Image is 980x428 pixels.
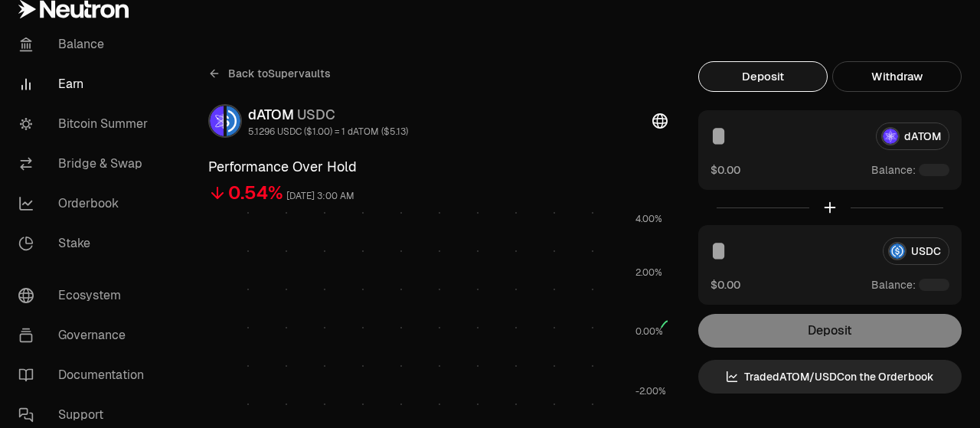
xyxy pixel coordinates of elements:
[228,181,283,205] div: 0.54%
[6,276,165,315] a: Ecosystem
[635,213,662,225] tspan: 4.00%
[297,106,335,123] span: USDC
[228,66,331,81] span: Back to Supervaults
[6,184,165,224] a: Orderbook
[248,126,408,138] div: 5.1296 USDC ($1.00) = 1 dATOM ($5.13)
[710,277,740,292] button: $0.00
[698,61,828,92] button: Deposit
[6,355,165,395] a: Documentation
[871,277,916,292] span: Balance:
[635,266,662,279] tspan: 2.00%
[248,104,408,126] div: dATOM
[6,25,165,64] a: Balance
[832,61,962,92] button: Withdraw
[286,188,354,205] div: [DATE] 3:00 AM
[6,104,165,144] a: Bitcoin Summer
[6,224,165,263] a: Stake
[710,162,740,178] button: $0.00
[635,325,663,338] tspan: 0.00%
[635,385,666,397] tspan: -2.00%
[227,106,240,136] img: USDC Logo
[6,144,165,184] a: Bridge & Swap
[208,156,668,178] h3: Performance Over Hold
[6,64,165,104] a: Earn
[6,315,165,355] a: Governance
[871,162,916,178] span: Balance:
[698,360,962,394] a: TradedATOM/USDCon the Orderbook
[208,61,331,86] a: Back toSupervaults
[210,106,224,136] img: dATOM Logo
